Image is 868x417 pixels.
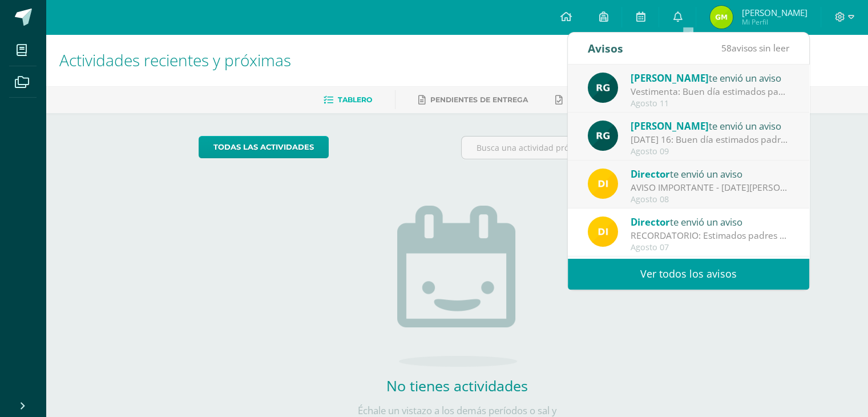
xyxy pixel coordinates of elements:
div: RECORDATORIO: Estimados padres de familia y/o encargados. Compartimos información a tomar en cuen... [631,229,789,242]
span: [PERSON_NAME] [631,71,709,85]
span: Mi Perfil [741,17,807,27]
a: Entregadas [555,91,618,109]
img: 0ce65a783694750e38dd7535df09a2e9.png [710,6,733,29]
div: Agosto 09 [631,147,789,157]
div: te envió un aviso [631,118,789,133]
div: Sábado 16: Buen día estimados padres de familia y estudiantes. Deseo que se encuentren bien. Por ... [631,133,789,146]
span: Tablero [338,95,372,104]
input: Busca una actividad próxima aquí... [462,137,714,159]
a: todas las Actividades [199,136,329,158]
a: Tablero [324,91,372,109]
span: avisos sin leer [721,42,789,54]
span: 58 [721,42,732,54]
img: f0b35651ae50ff9c693c4cbd3f40c4bb.png [588,216,618,247]
span: Director [631,215,670,228]
div: te envió un aviso [631,214,789,229]
a: Ver todos los avisos [568,258,809,290]
div: Avisos [588,33,623,64]
div: Vestimenta: Buen día estimados padres de familia y estudiantes. Espero que se encuentren muy bien... [631,85,789,98]
div: te envió un aviso [631,166,789,181]
div: Agosto 11 [631,99,789,109]
div: te envió un aviso [631,70,789,85]
span: Actividades recientes y próximas [59,49,291,71]
a: Pendientes de entrega [418,91,528,109]
img: 24ef3269677dd7dd963c57b86ff4a022.png [588,73,618,103]
span: [PERSON_NAME] [741,7,807,18]
img: f0b35651ae50ff9c693c4cbd3f40c4bb.png [588,169,618,199]
div: AVISO IMPORTANTE - LUNES 11 DE AGOSTO: Estimados padres de familia y/o encargados: Les informamos... [631,181,789,194]
span: [PERSON_NAME] [631,119,709,133]
span: Pendientes de entrega [430,95,528,104]
img: 24ef3269677dd7dd963c57b86ff4a022.png [588,121,618,151]
div: Agosto 07 [631,243,789,252]
h2: No tienes actividades [343,376,571,395]
div: Agosto 08 [631,195,789,205]
span: Director [631,167,670,181]
img: no_activities.png [397,206,517,367]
